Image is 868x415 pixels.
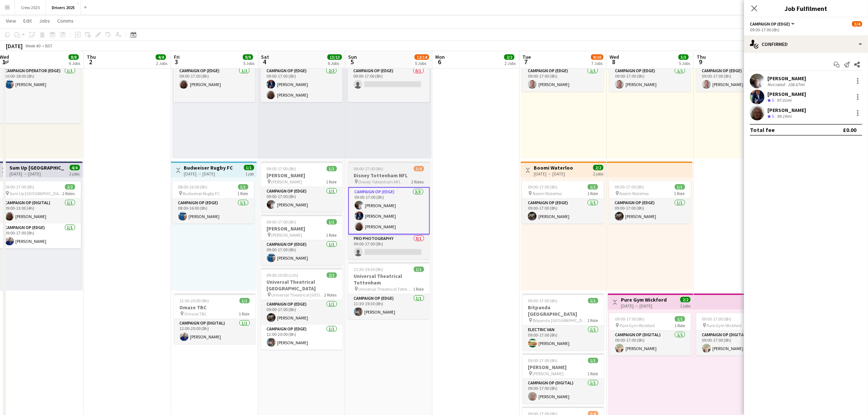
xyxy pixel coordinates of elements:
[261,172,343,179] h3: [PERSON_NAME]
[354,267,384,272] span: 11:30-19:30 (8h)
[767,91,806,97] div: [PERSON_NAME]
[348,234,430,259] app-card-role: Pro Photography0/109:00-17:00 (8h)
[591,54,603,60] span: 9/10
[272,292,324,298] span: Universal Theatrical [GEOGRAPHIC_DATA]
[674,323,685,328] span: 1 Role
[10,171,64,177] div: [DATE] → [DATE]
[267,219,296,225] span: 09:00-17:00 (8h)
[238,184,248,190] span: 1/1
[3,16,19,26] a: View
[522,379,604,404] app-card-role: Campaign Op (Digital)1/109:00-17:00 (8h)[PERSON_NAME]
[174,319,256,344] app-card-role: Campaign Op (Digital)1/112:00-20:00 (8h)[PERSON_NAME]
[243,54,253,60] span: 9/9
[528,358,558,363] span: 09:00-17:00 (8h)
[621,303,667,309] div: [DATE] → [DATE]
[348,187,430,234] app-card-role: Campaign Op (Edge)3/309:00-17:00 (8h)[PERSON_NAME][PERSON_NAME][PERSON_NAME]
[69,61,80,66] div: 6 Jobs
[522,54,531,60] span: Tue
[261,225,343,232] h3: [PERSON_NAME]
[678,54,689,60] span: 5/5
[10,164,64,171] h3: Sum Up [GEOGRAPHIC_DATA]
[750,21,796,27] button: Campaign Op (Edge)
[70,170,80,177] div: 2 jobs
[533,371,564,376] span: [PERSON_NAME]
[261,215,343,265] div: 09:00-17:00 (8h)1/1[PERSON_NAME] [PERSON_NAME]1 RoleCampaign Op (Edge)1/109:00-17:00 (8h)[PERSON_...
[178,184,208,190] span: 08:00-16:00 (8h)
[184,164,233,171] h3: Budweiser Rugby FC
[180,298,209,303] span: 12:00-20:00 (8h)
[261,162,343,212] div: 09:00-17:00 (8h)1/1[PERSON_NAME] [PERSON_NAME]1 RoleCampaign Op (Edge)1/109:00-17:00 (8h)[PERSON_...
[522,364,604,371] h3: [PERSON_NAME]
[610,54,619,60] span: Wed
[326,179,337,185] span: 1 Role
[348,162,430,259] app-job-card: 09:00-17:00 (8h)3/4Disney Tottenham NFL Disney Tottenham NFL2 RolesCampaign Op (Edge)3/309:00-17:...
[6,18,16,24] span: View
[521,58,531,66] span: 7
[15,0,46,15] button: Crew 2025
[174,294,256,344] app-job-card: 12:00-20:00 (8h)1/1Omaze TBC Omaze TBC1 RoleCampaign Op (Digital)1/112:00-20:00 (8h)[PERSON_NAME]
[39,18,50,24] span: Jobs
[609,313,691,356] app-job-card: 09:00-17:00 (8h)1/1 Pure Gym Wickford1 RoleCampaign Op (Digital)1/109:00-17:00 (8h)[PERSON_NAME]
[65,184,75,190] span: 2/2
[261,279,343,292] h3: Universal Theatrical [GEOGRAPHIC_DATA]
[852,21,862,27] span: 3/4
[6,42,23,50] div: [DATE]
[707,323,742,328] span: Pure Gym Wickford
[588,298,598,303] span: 1/1
[348,67,429,102] app-card-role: Campaign Op (Edge)0/109:00-17:00 (8h)
[261,54,269,60] span: Sat
[261,187,343,212] app-card-role: Campaign Op (Edge)1/109:00-17:00 (8h)[PERSON_NAME]
[24,43,42,49] span: Week 40
[696,313,778,356] div: 09:00-17:00 (8h)1/1 Pure Gym Wickford1 RoleCampaign Op (Digital)1/109:00-17:00 (8h)[PERSON_NAME]
[347,58,357,66] span: 5
[772,97,774,103] span: 5
[261,268,343,350] app-job-card: 09:00-20:00 (11h)2/2Universal Theatrical [GEOGRAPHIC_DATA] Universal Theatrical [GEOGRAPHIC_DATA]...
[260,58,269,66] span: 4
[86,58,96,66] span: 2
[261,300,343,325] app-card-role: Campaign Op (Edge)1/109:00-17:00 (8h)[PERSON_NAME]
[750,126,775,133] div: Total fee
[772,113,774,119] span: 5
[172,181,254,224] app-job-card: 08:00-16:00 (8h)1/1 Budweiser Rugby FC1 RoleCampaign Op (Edge)1/108:00-16:00 (8h)[PERSON_NAME]
[522,294,604,350] div: 09:00-17:00 (8h)1/1Bitpanda [GEOGRAPHIC_DATA] Bitpanda [GEOGRAPHIC_DATA]1 RoleElectric Van1/109:0...
[609,67,691,92] app-card-role: Campaign Op (Edge)1/109:00-17:00 (8h)[PERSON_NAME]
[675,184,685,190] span: 1/1
[593,170,603,177] div: 2 jobs
[750,21,790,27] span: Campaign Op (Edge)
[20,16,35,26] a: Edit
[609,49,691,92] app-job-card: 09:00-17:00 (8h)1/1 Reset [GEOGRAPHIC_DATA]1 RoleCampaign Op (Edge)1/109:00-17:00 (8h)[PERSON_NAME]
[680,302,690,309] div: 2 jobs
[272,179,303,185] span: [PERSON_NAME]
[267,166,296,171] span: 09:00-17:00 (8h)
[261,325,343,350] app-card-role: Campaign Op (Edge)1/112:00-20:00 (8h)[PERSON_NAME]
[184,311,207,317] span: Omaze TBC
[843,126,856,133] div: £0.00
[174,54,180,60] span: Fri
[609,181,691,224] app-job-card: 09:00-17:00 (8h)1/1 Boomi Waterloo1 RoleCampaign Op (Edge)1/109:00-17:00 (8h)[PERSON_NAME]
[272,232,303,238] span: [PERSON_NAME]
[173,58,180,66] span: 3
[243,61,254,66] div: 5 Jobs
[36,16,53,26] a: Jobs
[326,232,337,238] span: 1 Role
[522,304,604,317] h3: Bitpanda [GEOGRAPHIC_DATA]
[348,273,430,286] h3: Universal Theatrical Tottenham
[414,267,424,272] span: 1/1
[63,191,75,196] span: 2 Roles
[156,54,166,60] span: 4/4
[69,54,79,60] span: 8/8
[324,292,337,298] span: 2 Roles
[57,18,74,24] span: Comms
[174,49,255,102] app-job-card: 09:00-17:00 (8h)1/1 Primark Weymouth1 RoleCampaign Op (Edge)1/109:00-17:00 (8h)[PERSON_NAME]
[505,61,516,66] div: 2 Jobs
[588,318,598,323] span: 1 Role
[528,184,557,190] span: 09:00-17:00 (8h)
[588,371,598,376] span: 1 Role
[533,191,562,196] span: Boomi Waterloo
[359,179,401,185] span: Disney Tottenham NFL
[327,166,337,171] span: 1/1
[675,316,685,322] span: 1/1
